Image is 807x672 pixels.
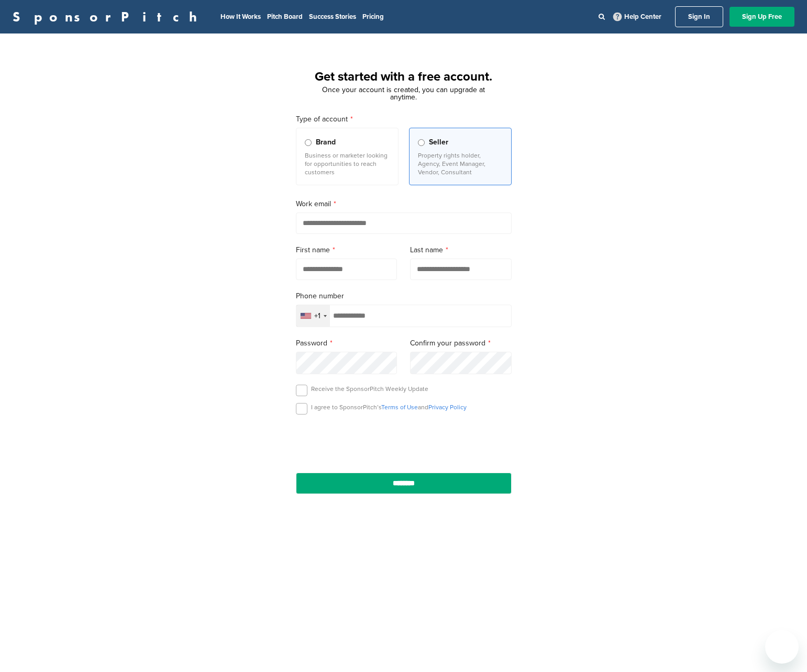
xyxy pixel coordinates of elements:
span: Once your account is created, you can upgrade at anytime. [322,85,485,102]
a: Privacy Policy [428,404,467,411]
label: Work email [296,198,512,210]
p: Receive the SponsorPitch Weekly Update [311,385,428,393]
div: +1 [314,312,320,320]
a: Pitch Board [267,13,303,21]
label: Confirm your password [410,338,512,349]
h1: Get started with a free account. [283,68,524,86]
input: Seller Property rights holder, Agency, Event Manager, Vendor, Consultant [418,139,425,146]
label: First name [296,244,397,256]
iframe: Button to launch messaging window [765,630,799,664]
a: Pricing [362,13,384,21]
a: Terms of Use [381,404,418,411]
a: How It Works [220,13,261,21]
a: Help Center [611,10,664,23]
p: Business or marketer looking for opportunities to reach customers [305,151,390,176]
label: Last name [410,244,512,256]
a: Sign Up Free [729,7,794,27]
label: Type of account [296,114,512,125]
iframe: reCAPTCHA [344,427,463,457]
input: Brand Business or marketer looking for opportunities to reach customers [305,139,312,146]
a: Success Stories [309,13,356,21]
span: Brand [316,137,336,148]
a: Sign In [675,6,723,27]
label: Phone number [296,290,512,302]
div: Selected country [296,305,330,327]
a: SponsorPitch [13,10,204,24]
span: Seller [429,137,448,148]
label: Password [296,338,397,349]
p: I agree to SponsorPitch’s and [311,403,467,411]
p: Property rights holder, Agency, Event Manager, Vendor, Consultant [418,151,503,176]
